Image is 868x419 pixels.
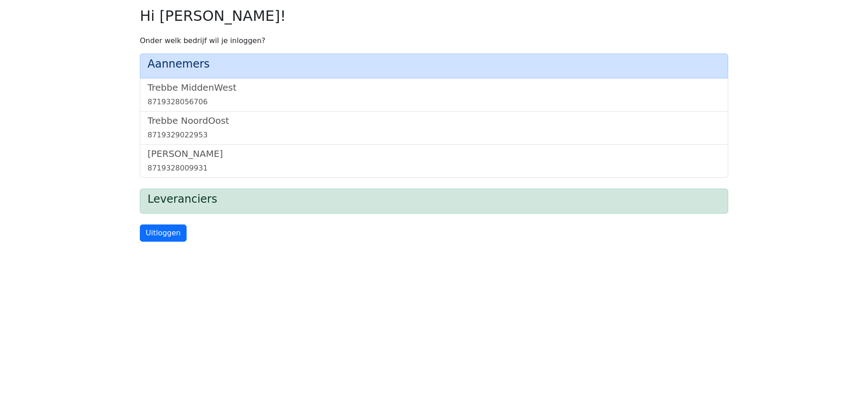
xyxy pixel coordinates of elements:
[148,115,720,126] h5: Trebbe NoordOost
[148,115,720,141] a: Trebbe NoordOost8719329022953
[148,148,720,174] a: [PERSON_NAME]8719328009931
[140,7,728,24] h2: Hi [PERSON_NAME]!
[148,82,720,107] a: Trebbe MiddenWest8719328056706
[148,58,720,71] h4: Aannemers
[148,193,720,206] h4: Leveranciers
[140,35,728,46] p: Onder welk bedrijf wil je inloggen?
[148,97,720,107] div: 8719328056706
[140,224,187,242] a: Uitloggen
[148,130,720,141] div: 8719329022953
[148,163,720,174] div: 8719328009931
[148,82,720,93] h5: Trebbe MiddenWest
[148,148,720,159] h5: [PERSON_NAME]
